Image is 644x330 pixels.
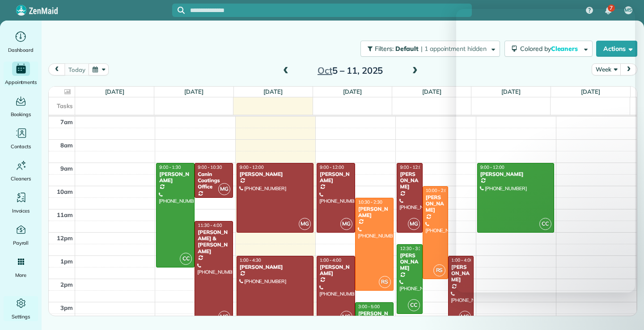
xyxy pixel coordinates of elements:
[57,234,73,242] span: 12pm
[159,164,181,170] span: 9:00 - 1:30
[240,257,261,263] span: 1:00 - 4:30
[172,7,185,14] button: Focus search
[4,190,38,215] a: Invoices
[358,304,380,309] span: 3:00 - 5:00
[64,63,89,75] button: today
[456,9,635,292] iframe: Intercom live chat
[105,88,124,95] a: [DATE]
[451,264,471,283] div: [PERSON_NAME]
[60,142,73,149] span: 8am
[400,246,424,251] span: 12:30 - 3:30
[426,188,450,193] span: 10:00 - 2:00
[400,164,424,170] span: 9:00 - 12:00
[4,62,38,87] a: Appointments
[60,165,73,172] span: 9am
[451,257,473,263] span: 1:00 - 4:00
[599,1,618,21] div: 7 unread notifications
[263,88,283,95] a: [DATE]
[4,29,38,54] a: Dashboard
[11,142,31,151] span: Contacts
[178,7,185,14] svg: Focus search
[320,164,344,170] span: 9:00 - 12:00
[218,183,230,195] span: MG
[197,171,230,190] div: Canin Coatings Office
[625,7,632,14] span: MS
[340,218,352,230] span: MG
[15,271,26,280] span: More
[360,41,500,57] button: Filters: Default | 1 appointment hidden
[421,45,487,53] span: | 1 appointment hidden
[198,164,222,170] span: 9:00 - 10:30
[320,257,341,263] span: 1:00 - 4:00
[459,311,471,323] span: MG
[4,94,38,119] a: Bookings
[399,252,419,272] div: [PERSON_NAME]
[299,218,311,230] span: MG
[218,311,230,323] span: MG
[57,211,73,218] span: 11am
[425,194,445,213] div: [PERSON_NAME]
[11,110,31,119] span: Bookings
[294,66,406,75] h2: 5 – 11, 2025
[319,264,352,277] div: [PERSON_NAME]
[11,174,31,183] span: Cleaners
[375,45,394,53] span: Filters:
[614,300,635,321] iframe: Intercom live chat
[379,276,391,288] span: RS
[197,229,230,255] div: [PERSON_NAME] & [PERSON_NAME]
[12,206,30,215] span: Invoices
[433,264,445,276] span: RS
[610,4,613,12] span: 7
[319,171,352,184] div: [PERSON_NAME]
[395,45,419,53] span: Default
[4,296,38,321] a: Settings
[239,264,311,270] div: [PERSON_NAME]
[198,222,222,228] span: 11:30 - 4:00
[4,222,38,247] a: Payroll
[57,188,73,195] span: 10am
[184,88,203,95] a: [DATE]
[318,65,332,76] span: Oct
[408,299,420,311] span: CC
[180,253,192,265] span: CC
[408,218,420,230] span: MG
[60,281,73,288] span: 2pm
[12,312,30,321] span: Settings
[422,88,441,95] a: [DATE]
[60,304,73,311] span: 3pm
[159,171,192,184] div: [PERSON_NAME]
[399,171,419,190] div: [PERSON_NAME]
[48,63,65,75] button: prev
[240,164,264,170] span: 9:00 - 12:00
[239,171,311,177] div: [PERSON_NAME]
[57,102,73,109] span: Tasks
[4,126,38,151] a: Contacts
[60,118,73,125] span: 7am
[358,199,382,205] span: 10:30 - 2:30
[343,88,362,95] a: [DATE]
[356,41,500,57] a: Filters: Default | 1 appointment hidden
[13,238,29,247] span: Payroll
[8,46,34,54] span: Dashboard
[60,258,73,265] span: 1pm
[358,206,391,219] div: [PERSON_NAME]
[5,78,37,87] span: Appointments
[358,310,391,323] div: [PERSON_NAME]
[4,158,38,183] a: Cleaners
[340,311,352,323] span: MG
